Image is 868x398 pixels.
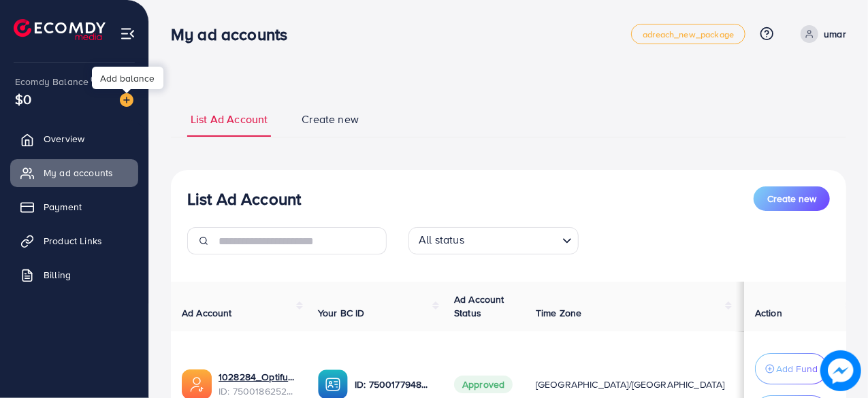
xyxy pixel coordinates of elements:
button: Create new [754,186,830,211]
span: ID: 7500186252327731208 [219,384,296,398]
div: Search for option [408,227,579,254]
p: ID: 7500177948360687624 [355,376,432,393]
span: Payment [44,200,82,214]
p: Add Fund [776,361,818,377]
h3: List Ad Account [187,189,301,209]
div: Add balance [92,67,163,89]
a: Overview [10,125,138,152]
span: Your BC ID [318,306,365,320]
span: Time Zone [536,306,581,320]
input: Search for option [468,230,557,251]
span: Approved [454,376,513,393]
a: umar [795,25,846,43]
div: <span class='underline'>1028284_Optifume_1746273331232</span></br>7500186252327731208 [219,370,296,398]
a: My ad accounts [10,159,138,186]
a: Billing [10,261,138,288]
span: Create new [767,192,816,205]
img: menu [120,26,135,42]
img: image [820,350,861,391]
span: Create new [302,112,359,127]
a: Payment [10,193,138,220]
span: All status [416,229,467,251]
a: Product Links [10,227,138,254]
span: Action [755,306,782,320]
span: Ecomdy Balance [15,75,89,88]
p: umar [824,26,846,42]
span: Ad Account [182,306,232,320]
span: Overview [44,132,84,146]
span: [GEOGRAPHIC_DATA]/[GEOGRAPHIC_DATA] [536,378,725,391]
h3: My ad accounts [171,24,298,44]
img: logo [14,19,106,40]
span: Ad Account Status [454,293,504,320]
span: $0 [15,89,31,109]
span: adreach_new_package [643,30,734,39]
span: Billing [44,268,71,282]
span: Product Links [44,234,102,248]
a: 1028284_Optifume_1746273331232 [219,370,296,384]
span: List Ad Account [191,112,268,127]
span: My ad accounts [44,166,113,180]
a: adreach_new_package [631,24,745,44]
button: Add Fund [755,353,828,384]
img: image [120,93,133,107]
